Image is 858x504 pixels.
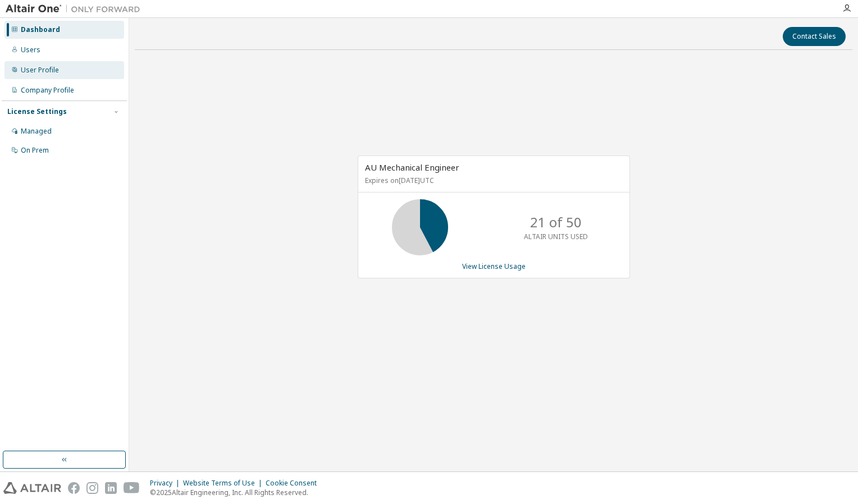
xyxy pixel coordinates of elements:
[6,3,146,15] img: Altair One
[462,262,526,271] a: View License Usage
[21,86,74,95] div: Company Profile
[21,127,52,136] div: Managed
[21,45,40,54] div: Users
[3,482,61,494] img: altair_logo.svg
[183,479,266,488] div: Website Terms of Use
[365,162,459,173] span: AU Mechanical Engineer
[124,482,140,494] img: youtube.svg
[86,482,98,494] img: instagram.svg
[266,479,323,488] div: Cookie Consent
[21,146,49,155] div: On Prem
[105,482,117,494] img: linkedin.svg
[530,213,582,232] p: 21 of 50
[783,27,846,46] button: Contact Sales
[7,107,67,116] div: License Settings
[21,25,60,34] div: Dashboard
[150,488,323,497] p: © 2025 Altair Engineering, Inc. All Rights Reserved.
[365,176,620,185] p: Expires on [DATE] UTC
[524,232,588,241] p: ALTAIR UNITS USED
[21,66,59,75] div: User Profile
[150,479,183,488] div: Privacy
[68,482,80,494] img: facebook.svg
